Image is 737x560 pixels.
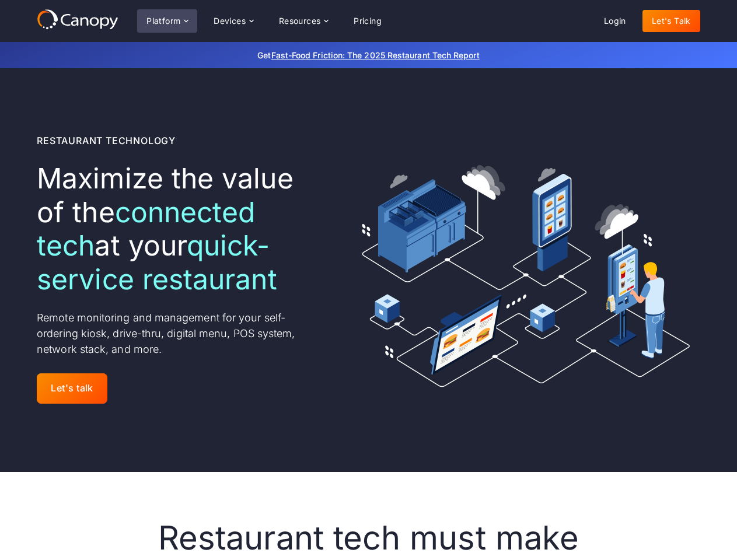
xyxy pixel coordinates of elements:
a: Login [595,10,635,32]
div: Devices [214,17,246,25]
h1: Maximize the value of the at your [37,162,317,296]
div: Devices [204,9,263,33]
div: Platform [137,9,197,33]
em: quick-service restaurant [37,228,277,296]
a: Let's Talk [642,10,700,32]
div: Resources [270,9,337,33]
div: Platform [146,17,180,25]
a: Fast-Food Friction: The 2025 Restaurant Tech Report [271,50,480,60]
div: Resources [279,17,321,25]
p: Get [83,49,655,61]
em: connected tech [37,195,255,263]
a: Pricing [344,10,391,32]
div: Restaurant Technology [37,134,176,148]
p: Remote monitoring and management for your self-ordering kiosk, drive-thru, digital menu, POS syst... [37,310,317,357]
a: Let's talk [37,373,107,403]
div: Let's talk [51,383,93,394]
